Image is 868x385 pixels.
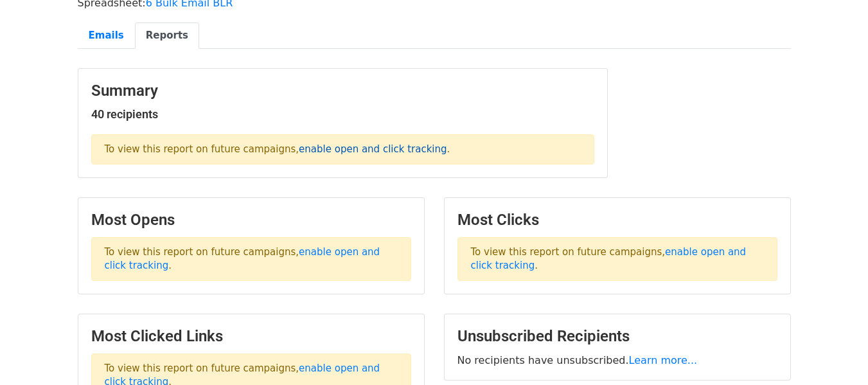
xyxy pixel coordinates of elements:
h3: Most Clicked Links [91,327,411,346]
a: Reports [135,22,199,49]
p: To view this report on future campaigns, . [91,237,411,281]
p: To view this report on future campaigns, . [457,237,777,281]
h5: 40 recipients [91,107,594,121]
h3: Unsubscribed Recipients [457,327,777,346]
iframe: Chat Widget [804,323,868,385]
h3: Most Opens [91,211,411,229]
a: enable open and click tracking [471,246,747,271]
a: enable open and click tracking [299,143,447,155]
h3: Summary [91,82,594,100]
p: To view this report on future campaigns, . [91,134,594,165]
a: Emails [78,22,135,49]
h3: Most Clicks [457,211,777,229]
a: Learn more... [629,354,698,366]
a: enable open and click tracking [105,246,380,271]
p: No recipients have unsubscribed. [457,354,777,367]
